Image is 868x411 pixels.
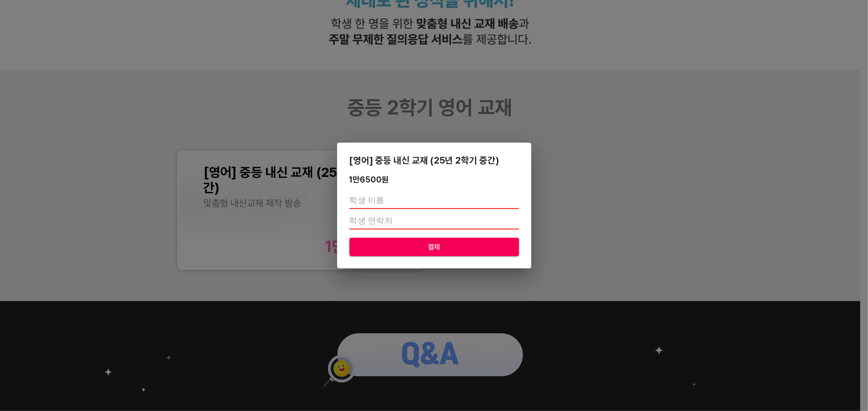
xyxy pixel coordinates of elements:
button: 결제 [349,238,519,257]
span: 결제 [358,241,511,254]
div: 1만6500 원 [349,175,389,185]
input: 학생 이름 [349,193,519,209]
input: 학생 연락처 [349,213,519,230]
div: [영어] 중등 내신 교재 (25년 2학기 중간) [349,155,519,166]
